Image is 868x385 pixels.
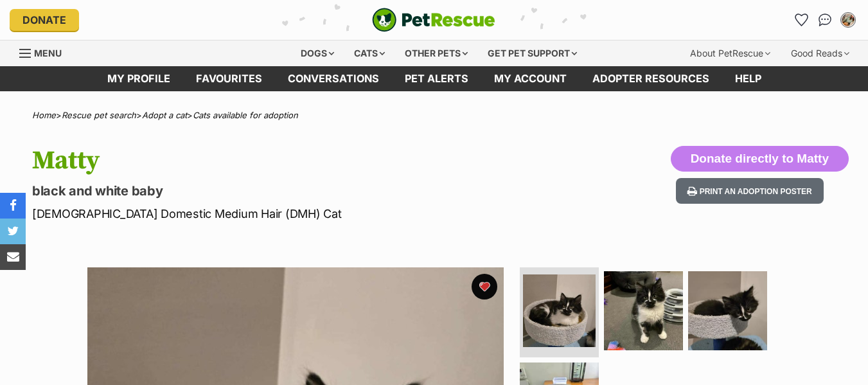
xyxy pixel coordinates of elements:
[792,10,812,30] a: Favourites
[842,13,855,26] img: Fiona Shadforth profile pic
[815,10,835,30] a: Conversations
[479,40,586,66] div: Get pet support
[183,66,275,91] a: Favourites
[32,110,56,120] a: Home
[481,66,580,91] a: My account
[782,40,858,66] div: Good Reads
[32,205,530,222] p: [DEMOGRAPHIC_DATA] Domestic Medium Hair (DMH) Cat
[275,66,392,91] a: conversations
[34,48,62,58] span: Menu
[792,10,858,30] ul: Account quick links
[32,146,530,175] h1: Matty
[580,66,722,91] a: Adopter resources
[345,40,394,66] div: Cats
[292,40,343,66] div: Dogs
[62,110,136,120] a: Rescue pet search
[396,40,477,66] div: Other pets
[392,66,481,91] a: Pet alerts
[819,13,832,26] img: chat-41dd97257d64d25036548639549fe6c8038ab92f7586957e7f3b1b290dea8141.svg
[838,10,858,30] button: My account
[671,146,849,172] button: Donate directly to Matty
[32,182,530,200] p: black and white baby
[10,9,79,31] a: Donate
[688,271,767,350] img: Photo of Matty
[372,8,495,32] img: logo-cat-932fe2b9b8326f06289b0f2fb663e598f794de774fb13d1741a6617ecf9a85b4.svg
[722,66,774,91] a: Help
[472,274,497,300] button: favourite
[19,40,71,64] a: Menu
[193,110,298,120] a: Cats available for adoption
[676,178,824,204] button: Print an adoption poster
[372,8,495,32] a: PetRescue
[142,110,187,120] a: Adopt a cat
[604,271,683,350] img: Photo of Matty
[523,274,596,347] img: Photo of Matty
[94,66,183,91] a: My profile
[681,40,779,66] div: About PetRescue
